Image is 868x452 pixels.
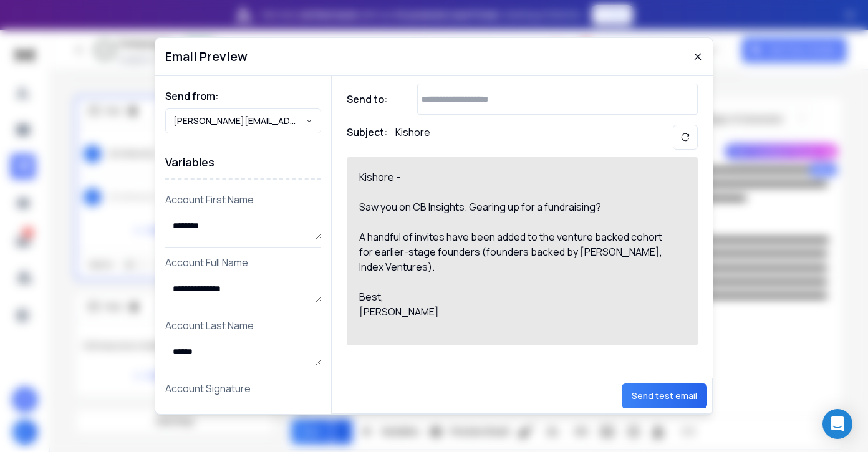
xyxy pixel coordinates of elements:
div: Best, [PERSON_NAME] -- [STREET_ADDRESS] Not interested in this? reply “no thanks” and I will not ... [359,274,671,394]
p: Account First Name [165,192,321,207]
p: Kishore [395,125,430,150]
h1: Send from: [165,89,321,103]
p: Account Signature [165,381,321,396]
h1: Send to: [347,92,397,107]
p: Account Full Name [165,255,321,270]
h1: Subject: [347,125,388,150]
p: Account Last Name [165,318,321,333]
h1: Variables [165,146,321,180]
p: [PERSON_NAME][EMAIL_ADDRESS][DOMAIN_NAME] [173,115,306,127]
button: Send test email [622,383,707,408]
div: Open Intercom Messenger [822,409,852,439]
div: Kishore - Saw you on CB Insights. Gearing up for a fundraising? [359,170,671,229]
h1: Email Preview [165,48,248,65]
div: A handful of invites have been added to the venture backed cohort for earlier-stage founders (fou... [359,229,671,274]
